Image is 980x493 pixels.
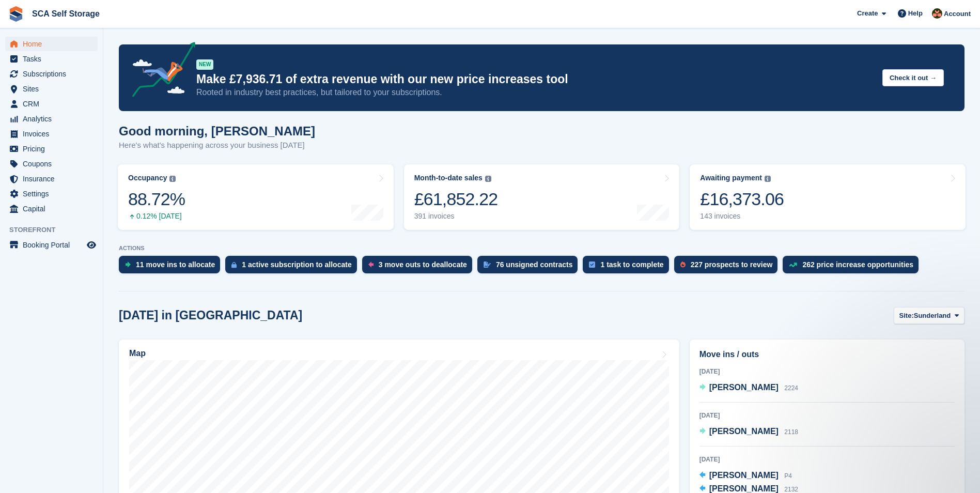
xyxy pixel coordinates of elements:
[699,411,955,420] div: [DATE]
[414,189,498,210] div: £61,852.22
[700,212,784,221] div: 143 invoices
[5,37,98,51] a: menu
[85,239,98,251] a: Preview store
[123,42,196,101] img: price-adjustments-announcement-icon-8257ccfd72463d97f412b2fc003d46551f7dbcb40ab6d574587a9cd5c0d94...
[5,67,98,81] a: menu
[129,349,146,358] h2: Map
[882,69,944,86] button: Check it out →
[414,212,498,221] div: 391 invoices
[699,455,955,464] div: [DATE]
[496,260,573,269] div: 76 unsigned contracts
[894,307,965,324] button: Site: Sunderland
[5,127,98,141] a: menu
[709,484,779,493] span: [PERSON_NAME]
[23,142,85,156] span: Pricing
[23,238,85,252] span: Booking Portal
[225,256,362,279] a: 1 active subscription to allocate
[783,256,924,279] a: 262 price increase opportunities
[128,189,185,210] div: 88.72%
[23,82,85,96] span: Sites
[5,187,98,201] a: menu
[802,260,913,269] div: 262 price increase opportunities
[899,311,914,321] span: Site:
[242,260,351,269] div: 1 active subscription to allocate
[23,127,85,141] span: Invoices
[23,187,85,201] span: Settings
[128,174,167,182] div: Occupancy
[136,260,215,269] div: 11 move ins to allocate
[583,256,674,279] a: 1 task to complete
[600,260,663,269] div: 1 task to complete
[196,87,874,98] p: Rooted in industry best practices, but tailored to your subscriptions.
[699,367,955,376] div: [DATE]
[699,381,798,395] a: [PERSON_NAME] 2224
[709,471,779,480] span: [PERSON_NAME]
[9,225,103,235] span: Storefront
[477,256,583,279] a: 76 unsigned contracts
[404,164,680,230] a: Month-to-date sales £61,852.22 391 invoices
[5,82,98,96] a: menu
[23,157,85,171] span: Coupons
[5,142,98,156] a: menu
[128,212,185,221] div: 0.12% [DATE]
[119,140,315,151] p: Here's what's happening across your business [DATE]
[784,384,798,392] span: 2224
[914,311,951,321] span: Sunderland
[362,256,477,279] a: 3 move outs to deallocate
[119,245,965,252] p: ACTIONS
[680,261,686,268] img: prospect-51fa495bee0391a8d652442698ab0144808aea92771e9ea1ae160a38d050c398.svg
[414,174,483,182] div: Month-to-date sales
[5,52,98,66] a: menu
[485,176,491,182] img: icon-info-grey-7440780725fd019a000dd9b08b2336e03edf1995a4989e88bcd33f0948082b44.svg
[23,97,85,111] span: CRM
[908,8,923,19] span: Help
[5,157,98,171] a: menu
[932,8,942,19] img: Sarah Race
[23,112,85,126] span: Analytics
[5,238,98,252] a: menu
[709,383,779,392] span: [PERSON_NAME]
[119,309,302,322] h2: [DATE] in [GEOGRAPHIC_DATA]
[5,97,98,111] a: menu
[691,260,773,269] div: 227 prospects to review
[5,172,98,186] a: menu
[857,8,878,19] span: Create
[674,256,783,279] a: 227 prospects to review
[119,124,315,138] h1: Good morning, [PERSON_NAME]
[119,256,225,279] a: 11 move ins to allocate
[784,472,792,480] span: P4
[196,72,874,87] p: Make £7,936.71 of extra revenue with our new price increases tool
[699,348,955,361] h2: Move ins / outs
[379,260,467,269] div: 3 move outs to deallocate
[5,202,98,216] a: menu
[709,427,779,436] span: [PERSON_NAME]
[125,261,131,268] img: move_ins_to_allocate_icon-fdf77a2bb77ea45bf5b3d319d69a93e2d87916cf1d5bf7949dd705db3b84f3ca.svg
[23,67,85,81] span: Subscriptions
[699,469,792,483] a: [PERSON_NAME] P4
[8,6,24,22] img: stora-icon-8386f47178a22dfd0bd8f6a31ec36ba5ce8667c1dd55bd0f319d3a0aa187defe.svg
[5,112,98,126] a: menu
[484,261,491,268] img: contract_signature_icon-13c848040528278c33f63329250d36e43548de30e8caae1d1a13099fd9432cc5.svg
[23,202,85,216] span: Capital
[944,9,971,19] span: Account
[368,261,374,268] img: move_outs_to_deallocate_icon-f764333ba52eb49d3ac5e1228854f67142a1ed5810a6f6cc68b1a99e826820c5.svg
[699,425,798,439] a: [PERSON_NAME] 2118
[700,189,784,210] div: £16,373.06
[589,261,595,268] img: task-75834270c22a3079a89374b754ae025e5fb1db73e45f91037f5363f120a921f8.svg
[231,261,237,268] img: active_subscription_to_allocate_icon-d502201f5373d7db506a760aba3b589e785aa758c864c3986d89f69b8ff3...
[118,164,394,230] a: Occupancy 88.72% 0.12% [DATE]
[196,59,213,70] div: NEW
[765,176,771,182] img: icon-info-grey-7440780725fd019a000dd9b08b2336e03edf1995a4989e88bcd33f0948082b44.svg
[784,486,798,493] span: 2132
[690,164,966,230] a: Awaiting payment £16,373.06 143 invoices
[700,174,762,182] div: Awaiting payment
[23,52,85,66] span: Tasks
[23,172,85,186] span: Insurance
[789,263,797,267] img: price_increase_opportunities-93ffe204e8149a01c8c9dc8f82e8f89637d9d84a8eef4429ea346261dce0b2c0.svg
[23,37,85,51] span: Home
[28,5,104,22] a: SCA Self Storage
[784,428,798,436] span: 2118
[169,176,176,182] img: icon-info-grey-7440780725fd019a000dd9b08b2336e03edf1995a4989e88bcd33f0948082b44.svg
